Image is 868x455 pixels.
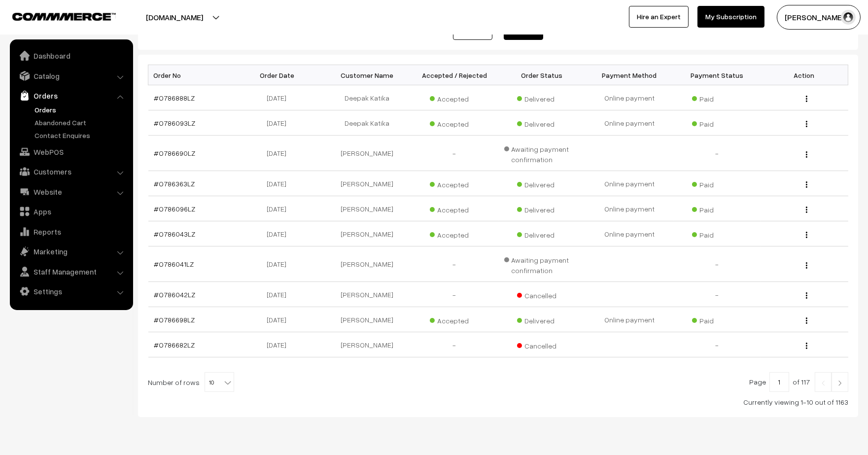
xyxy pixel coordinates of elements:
[430,177,479,190] span: Accepted
[148,65,236,85] th: Order No
[323,246,411,282] td: [PERSON_NAME]
[586,110,673,136] td: Online payment
[586,307,673,332] td: Online payment
[819,380,828,386] img: Left
[430,227,479,240] span: Accepted
[12,203,130,220] a: Apps
[236,246,323,282] td: [DATE]
[498,65,586,85] th: Order Status
[205,372,234,392] span: 10
[154,230,196,238] a: #O786043LZ
[806,181,807,188] img: Menu
[806,262,807,269] img: Menu
[517,116,566,129] span: Delivered
[806,121,807,127] img: Menu
[411,136,498,171] td: -
[154,119,196,127] a: #O786093LZ
[430,202,479,215] span: Accepted
[761,65,848,85] th: Action
[154,94,195,102] a: #O786888LZ
[586,221,673,246] td: Online payment
[629,6,689,28] a: Hire an Expert
[673,136,761,171] td: -
[835,380,844,386] img: Right
[673,332,761,357] td: -
[12,223,130,241] a: Reports
[586,65,673,85] th: Payment Method
[12,47,130,65] a: Dashboard
[692,202,741,215] span: Paid
[148,377,200,387] span: Number of rows
[411,246,498,282] td: -
[12,163,130,180] a: Customers
[692,177,741,190] span: Paid
[586,85,673,110] td: Online payment
[793,378,810,386] span: of 117
[12,10,99,22] a: COMMMERCE
[411,332,498,357] td: -
[236,110,323,136] td: [DATE]
[517,202,566,215] span: Delivered
[430,91,479,104] span: Accepted
[154,179,195,188] a: #O786363LZ
[517,313,566,326] span: Delivered
[12,13,116,20] img: COMMMERCE
[236,282,323,307] td: [DATE]
[777,5,861,30] button: [PERSON_NAME]
[323,136,411,171] td: [PERSON_NAME]
[236,171,323,196] td: [DATE]
[12,87,130,105] a: Orders
[12,243,130,260] a: Marketing
[806,232,807,238] img: Menu
[323,85,411,110] td: Deepak Katika
[806,151,807,158] img: Menu
[236,332,323,357] td: [DATE]
[692,116,741,129] span: Paid
[517,227,566,240] span: Delivered
[323,307,411,332] td: [PERSON_NAME]
[236,221,323,246] td: [DATE]
[205,373,234,392] span: 10
[154,341,195,349] a: #O786682LZ
[411,65,498,85] th: Accepted / Rejected
[323,65,411,85] th: Customer Name
[148,397,848,407] div: Currently viewing 1-10 out of 1163
[806,292,807,299] img: Menu
[323,332,411,357] td: [PERSON_NAME]
[236,85,323,110] td: [DATE]
[12,263,130,280] a: Staff Management
[806,317,807,324] img: Menu
[504,141,580,165] span: Awaiting payment confirmation
[111,5,238,30] button: [DOMAIN_NAME]
[154,315,195,324] a: #O786698LZ
[12,183,130,201] a: Website
[430,313,479,326] span: Accepted
[692,227,741,240] span: Paid
[12,282,130,300] a: Settings
[12,67,130,85] a: Catalog
[749,378,766,386] span: Page
[673,246,761,282] td: -
[517,288,566,301] span: Cancelled
[517,338,566,351] span: Cancelled
[323,282,411,307] td: [PERSON_NAME]
[236,65,323,85] th: Order Date
[323,196,411,221] td: [PERSON_NAME]
[517,91,566,104] span: Delivered
[32,130,130,140] a: Contact Enquires
[806,96,807,102] img: Menu
[323,171,411,196] td: [PERSON_NAME]
[154,290,196,299] a: #O786042LZ
[806,207,807,213] img: Menu
[673,65,761,85] th: Payment Status
[806,343,807,349] img: Menu
[236,307,323,332] td: [DATE]
[236,196,323,221] td: [DATE]
[673,282,761,307] td: -
[236,136,323,171] td: [DATE]
[697,6,764,28] a: My Subscription
[154,260,194,268] a: #O786041LZ
[504,252,580,276] span: Awaiting payment confirmation
[430,116,479,129] span: Accepted
[323,110,411,136] td: Deepak Katika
